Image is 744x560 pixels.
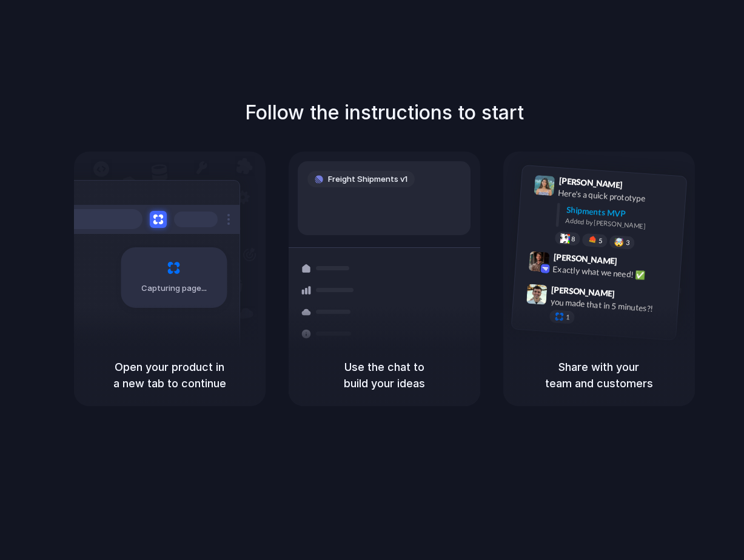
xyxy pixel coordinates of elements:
[626,179,651,194] span: 9:41 AM
[553,250,617,268] span: [PERSON_NAME]
[625,239,629,246] span: 3
[550,295,671,316] div: you made that in 5 minutes?!
[141,282,209,295] span: Capturing page
[566,203,678,223] div: Shipments MVP
[620,256,645,270] span: 9:42 AM
[518,359,680,392] h5: Share with your team and customers
[328,173,407,185] span: Freight Shipments v1
[598,238,602,244] span: 5
[618,288,643,303] span: 9:47 AM
[571,235,575,242] span: 8
[89,359,251,392] h5: Open your product in a new tab to continue
[303,359,466,392] h5: Use the chat to build your ideas
[565,216,677,233] div: Added by [PERSON_NAME]
[551,282,615,300] span: [PERSON_NAME]
[558,174,623,192] span: [PERSON_NAME]
[552,262,674,283] div: Exactly what we need! ✅
[614,238,624,247] div: 🤯
[565,314,569,321] span: 1
[245,98,524,127] h1: Follow the instructions to start
[557,186,679,207] div: Here's a quick prototype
